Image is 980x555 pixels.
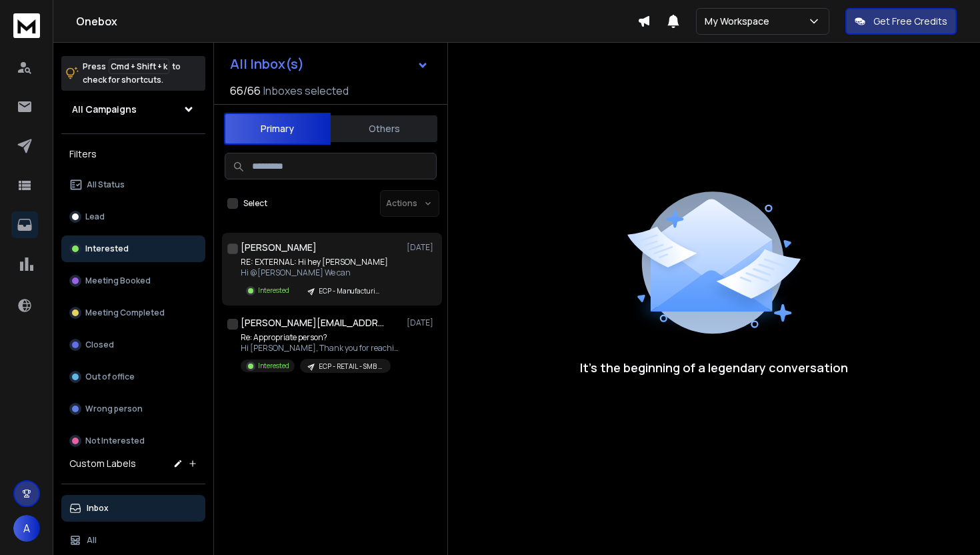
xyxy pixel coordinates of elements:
button: Inbox [61,495,205,522]
button: All Inbox(s) [219,51,439,77]
span: Cmd + Shift + k [109,59,169,74]
p: Out of office [85,372,135,382]
p: Hi @[PERSON_NAME] We can [241,267,391,278]
h1: Onebox [76,13,637,29]
button: All Campaigns [61,96,205,123]
h1: All Campaigns [72,103,137,116]
h1: All Inbox(s) [230,57,304,71]
button: A [13,515,40,542]
p: Interested [85,243,129,254]
button: Meeting Booked [61,267,205,294]
h3: Custom Labels [69,457,136,470]
h1: [PERSON_NAME] [241,241,317,254]
button: Lead [61,203,205,230]
p: All [87,535,97,546]
button: Interested [61,235,205,262]
button: All Status [61,171,205,198]
button: Get Free Credits [845,8,957,35]
p: Wrong person [85,404,143,414]
p: Get Free Credits [873,15,947,28]
p: My Workspace [705,15,775,28]
button: Meeting Completed [61,300,205,326]
button: Others [331,114,437,143]
p: Closed [85,340,114,350]
p: [DATE] [407,318,437,328]
button: Out of office [61,364,205,390]
p: Meeting Completed [85,308,165,318]
img: logo [13,13,40,38]
label: Select [243,198,267,209]
p: Meeting Booked [85,275,151,286]
span: 66 / 66 [230,83,261,99]
button: Wrong person [61,396,205,422]
p: All Status [87,179,125,190]
p: It’s the beginning of a legendary conversation [580,358,848,377]
h1: [PERSON_NAME][EMAIL_ADDRESS][PERSON_NAME][DOMAIN_NAME] [241,316,387,330]
p: [DATE] [407,242,437,253]
p: ECP - RETAIL - SMB | [PERSON_NAME] [319,362,383,372]
p: Re: Appropriate person? [241,332,401,343]
p: Lead [85,211,105,222]
p: Not Interested [85,436,145,446]
p: ECP - Manufacturing - Enterprise | [PERSON_NAME] [319,286,383,296]
p: Press to check for shortcuts. [83,60,181,87]
p: Hi [PERSON_NAME], Thank you for reaching [241,343,401,354]
p: RE: EXTERNAL: Hi hey [PERSON_NAME] [241,257,391,267]
h3: Filters [61,145,205,163]
button: Primary [224,113,331,145]
button: Not Interested [61,428,205,454]
button: All [61,527,205,554]
p: Interested [258,286,289,296]
h3: Inboxes selected [263,83,349,99]
p: Interested [258,361,289,371]
p: Inbox [87,503,109,514]
button: Closed [61,332,205,358]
